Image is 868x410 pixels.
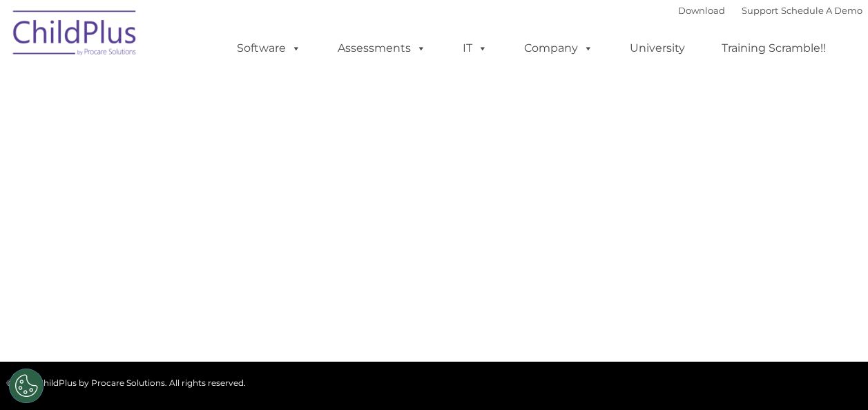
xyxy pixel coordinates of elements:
[6,378,246,388] span: © 2025 ChildPlus by Procare Solutions. All rights reserved.
[223,35,315,62] a: Software
[781,5,862,16] a: Schedule A Demo
[678,5,862,16] font: |
[6,1,144,70] img: ChildPlus by Procare Solutions
[510,35,607,62] a: Company
[616,35,699,62] a: University
[708,35,840,62] a: Training Scramble!!
[9,369,44,403] button: Cookies Settings
[324,35,440,62] a: Assessments
[742,5,778,16] a: Support
[678,5,725,16] a: Download
[449,35,501,62] a: IT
